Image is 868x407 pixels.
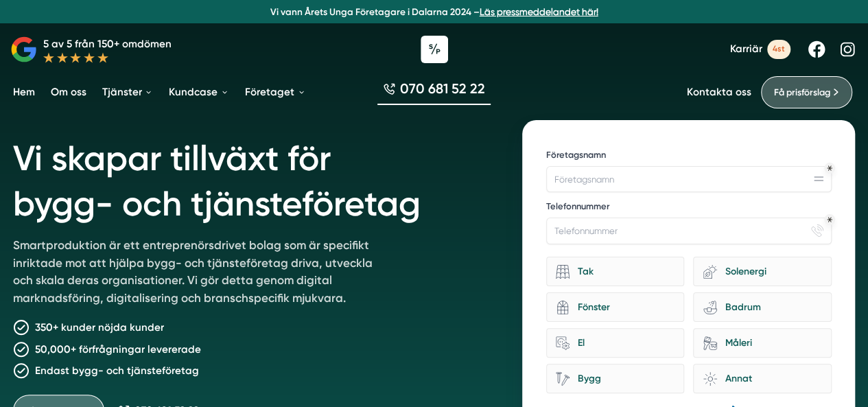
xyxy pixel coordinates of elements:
p: 350+ kunder nöjda kunder [35,319,164,336]
a: Läs pressmeddelandet här! [480,6,598,17]
a: 070 681 52 22 [377,80,491,106]
p: Smartproduktion är ett entreprenörsdrivet bolag som är specifikt inriktade mot att hjälpa bygg- o... [13,237,388,312]
p: Endast bygg- och tjänsteföretag [35,362,199,379]
a: Företaget [242,75,308,110]
div: Obligatoriskt [827,165,832,171]
span: 070 681 52 22 [400,80,485,99]
a: Hem [10,75,38,110]
div: Obligatoriskt [827,217,832,222]
span: Karriär [729,43,762,56]
a: Tjänster [99,75,156,110]
a: Få prisförslag [761,76,852,108]
span: Få prisförslag [773,85,830,100]
p: 5 av 5 från 150+ omdömen [43,36,172,52]
p: 50,000+ förfrågningar levererade [35,341,201,358]
h1: Vi skapar tillväxt för bygg- och tjänsteföretag [13,120,491,237]
a: Karriär 4st [729,40,790,58]
label: Företagsnamn [546,149,832,164]
span: 4st [767,40,790,58]
input: Telefonnummer [546,218,832,244]
a: Om oss [48,75,89,110]
p: Vi vann Årets Unga Företagare i Dalarna 2024 – [5,5,863,19]
input: Företagsnamn [546,166,832,192]
label: Telefonnummer [546,200,832,216]
a: Kundcase [166,75,231,110]
a: Kontakta oss [687,86,751,99]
